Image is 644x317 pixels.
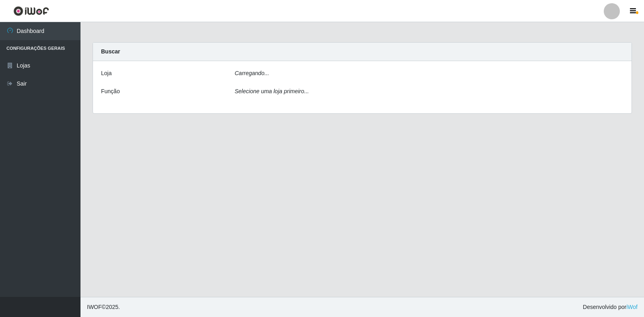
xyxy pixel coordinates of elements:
[13,6,49,16] img: CoreUI Logo
[87,303,120,311] span: © 2025 .
[235,88,309,94] i: Selecione uma loja primeiro...
[101,69,111,78] label: Loja
[583,303,638,311] span: Desenvolvido por
[101,48,120,55] strong: Buscar
[101,87,120,96] label: Função
[626,304,638,310] a: iWof
[235,70,269,76] i: Carregando...
[87,304,102,310] span: IWOF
